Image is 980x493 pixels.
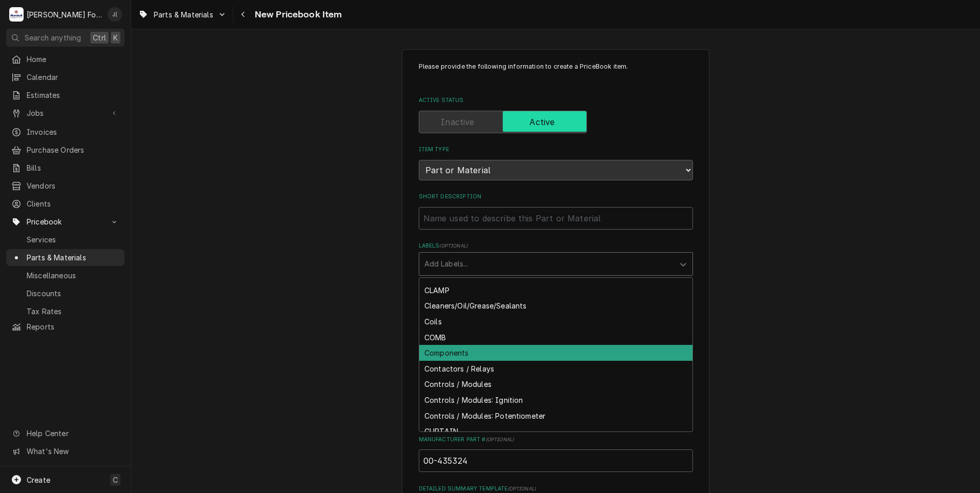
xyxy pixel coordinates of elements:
a: Vendors [6,177,125,194]
div: Controls / Modules: Potentiometer [419,408,692,424]
a: Estimates [6,87,125,104]
div: Controls / Modules [419,377,692,393]
input: Name used to describe this Part or Material [419,207,693,230]
div: Components [419,345,692,361]
label: Detailed Summary Template [419,485,693,493]
div: CURTAIN [419,423,692,439]
a: Reports [6,318,125,335]
span: Reports [27,321,119,332]
span: Services [27,234,119,245]
span: Estimates [27,90,119,100]
div: Item Type [419,146,693,180]
a: Calendar [6,69,125,86]
label: Short Description [419,193,693,201]
div: Active [419,111,693,133]
span: Search anything [25,32,81,43]
label: Labels [419,242,693,250]
a: Invoices [6,124,125,140]
span: Pricebook [27,216,104,227]
span: Discounts [27,288,119,299]
span: Create [27,476,50,484]
div: M [9,7,24,22]
div: Short Description [419,193,693,229]
span: Invoices [27,127,119,137]
div: Jeff Debigare (109)'s Avatar [108,7,122,22]
a: Discounts [6,285,125,302]
div: Manufacturer Part # [419,436,693,472]
span: Help Center [27,428,118,439]
div: Cleaners/Oil/Grease/Sealants [419,298,692,314]
span: Bills [27,162,119,173]
a: Go to Jobs [6,105,125,121]
span: Home [27,54,119,65]
span: What's New [27,446,118,457]
div: Coils [419,314,692,330]
span: Miscellaneous [27,270,119,281]
a: Clients [6,195,125,212]
div: Marshall Food Equipment Service's Avatar [9,7,24,22]
span: ( optional ) [439,243,468,249]
a: Go to Help Center [6,425,125,442]
a: Services [6,231,125,248]
a: Go to Parts & Materials [134,6,231,23]
span: C [113,475,118,485]
span: Calendar [27,72,119,83]
span: Vendors [27,180,119,191]
button: Navigate back [235,6,252,23]
a: Miscellaneous [6,267,125,284]
label: Manufacturer Part # [419,436,693,444]
div: Active Status [419,96,693,133]
span: Tax Rates [27,306,119,317]
span: Purchase Orders [27,145,119,155]
span: ( optional ) [486,437,515,442]
span: Clients [27,198,119,209]
span: Ctrl [93,32,106,43]
span: K [113,32,118,43]
span: New Pricebook Item [252,8,342,22]
div: Contactors / Relays [419,361,692,377]
button: Search anythingCtrlK [6,29,125,47]
a: Tax Rates [6,303,125,320]
label: Active Status [419,96,693,105]
div: Labels [419,242,693,275]
span: ( optional ) [508,486,537,491]
span: Parts & Materials [154,9,213,20]
div: Controls / Modules: Ignition [419,392,692,408]
a: Home [6,51,125,68]
a: Bills [6,159,125,176]
p: Please provide the following information to create a PriceBook item. [419,62,693,81]
div: J( [108,7,122,22]
a: Go to Pricebook [6,213,125,230]
a: Purchase Orders [6,141,125,158]
label: Item Type [419,146,693,154]
div: CLAMP [419,282,692,298]
div: COMB [419,330,692,345]
a: Parts & Materials [6,249,125,266]
div: [PERSON_NAME] Food Equipment Service [27,9,102,20]
span: Parts & Materials [27,252,119,263]
a: Go to What's New [6,443,125,460]
span: Jobs [27,108,104,118]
